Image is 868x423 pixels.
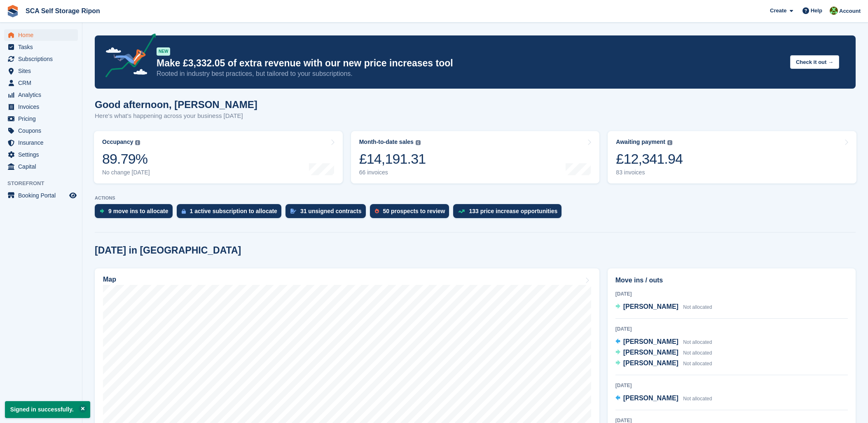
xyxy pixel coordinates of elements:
[68,190,78,200] a: Preview store
[18,101,68,113] span: Invoices
[95,111,257,121] p: Here's what's happening across your business [DATE]
[615,382,848,389] div: [DATE]
[95,204,177,222] a: 9 move ins to allocate
[5,401,90,418] p: Signed in successfully.
[18,125,68,136] span: Coupons
[839,7,861,15] span: Account
[18,149,68,160] span: Settings
[7,179,82,188] span: Storefront
[830,7,838,15] img: Kelly Neesham
[177,204,285,222] a: 1 active subscription to allocate
[108,208,168,214] div: 9 move ins to allocate
[790,55,839,69] button: Check it out →
[18,190,68,201] span: Booking Portal
[290,209,296,214] img: contract_signature_icon-13c848040528278c33f63329250d36e43548de30e8caae1d1a13099fd9432cc5.svg
[7,5,19,17] img: stora-icon-8386f47178a22dfd0bd8f6a31ec36ba5ce8667c1dd55bd0f319d3a0aa187defe.svg
[683,396,712,402] span: Not allocated
[359,139,414,146] div: Month-to-date sales
[616,150,683,167] div: £12,341.94
[616,169,683,176] div: 83 invoices
[615,302,712,313] a: [PERSON_NAME] Not allocated
[95,195,856,201] p: ACTIONS
[135,140,140,145] img: icon-info-grey-7440780725fd019a000dd9b08b2336e03edf1995a4989e88bcd33f0948082b44.svg
[683,339,712,345] span: Not allocated
[383,208,445,214] div: 50 prospects to review
[18,53,68,65] span: Subscriptions
[370,204,454,222] a: 50 prospects to review
[4,161,78,172] a: menu
[623,303,678,310] span: [PERSON_NAME]
[190,208,277,214] div: 1 active subscription to allocate
[458,209,465,213] img: price_increase_opportunities-93ffe204e8149a01c8c9dc8f82e8f89637d9d84a8eef4429ea346261dce0b2c0.svg
[4,137,78,148] a: menu
[615,325,848,333] div: [DATE]
[623,395,678,402] span: [PERSON_NAME]
[4,113,78,125] a: menu
[469,208,557,214] div: 133 price increase opportunities
[615,337,712,348] a: [PERSON_NAME] Not allocated
[95,245,241,256] h2: [DATE] in [GEOGRAPHIC_DATA]
[4,53,78,65] a: menu
[182,209,186,214] img: active_subscription_to_allocate_icon-d502201f5373d7db506a760aba3b589e785aa758c864c3986d89f69b8ff3...
[18,89,68,101] span: Analytics
[18,161,68,172] span: Capital
[416,140,421,145] img: icon-info-grey-7440780725fd019a000dd9b08b2336e03edf1995a4989e88bcd33f0948082b44.svg
[4,101,78,113] a: menu
[453,204,566,222] a: 133 price increase opportunities
[100,209,104,214] img: move_ins_to_allocate_icon-fdf77a2bb77ea45bf5b3d319d69a93e2d87916cf1d5bf7949dd705db3b84f3ca.svg
[98,33,156,80] img: price-adjustments-announcement-icon-8257ccfd72463d97f412b2fc003d46551f7dbcb40ab6d574587a9cd5c0d94...
[157,57,784,69] p: Make £3,332.05 of extra revenue with our new price increases tool
[4,77,78,89] a: menu
[4,149,78,160] a: menu
[811,7,822,15] span: Help
[683,350,712,356] span: Not allocated
[615,290,848,298] div: [DATE]
[623,349,678,356] span: [PERSON_NAME]
[18,65,68,77] span: Sites
[615,275,848,285] h2: Move ins / outs
[4,89,78,101] a: menu
[18,137,68,148] span: Insurance
[623,338,678,345] span: [PERSON_NAME]
[18,77,68,89] span: CRM
[103,276,116,283] h2: Map
[94,131,343,183] a: Occupancy 89.79% No change [DATE]
[608,131,856,183] a: Awaiting payment £12,341.94 83 invoices
[4,125,78,136] a: menu
[351,131,600,183] a: Month-to-date sales £14,191.31 66 invoices
[615,348,712,358] a: [PERSON_NAME] Not allocated
[285,204,370,222] a: 31 unsigned contracts
[683,361,712,367] span: Not allocated
[615,358,712,369] a: [PERSON_NAME] Not allocated
[616,139,665,146] div: Awaiting payment
[22,4,103,18] a: SCA Self Storage Ripon
[102,139,133,146] div: Occupancy
[18,113,68,125] span: Pricing
[18,29,68,41] span: Home
[300,208,362,214] div: 31 unsigned contracts
[95,99,257,110] h1: Good afternoon, [PERSON_NAME]
[102,150,150,167] div: 89.79%
[359,169,426,176] div: 66 invoices
[18,41,68,53] span: Tasks
[615,393,712,404] a: [PERSON_NAME] Not allocated
[157,47,170,56] div: NEW
[667,140,672,145] img: icon-info-grey-7440780725fd019a000dd9b08b2336e03edf1995a4989e88bcd33f0948082b44.svg
[683,304,712,310] span: Not allocated
[4,65,78,77] a: menu
[770,7,786,15] span: Create
[4,190,78,201] a: menu
[359,150,426,167] div: £14,191.31
[4,29,78,41] a: menu
[157,69,784,78] p: Rooted in industry best practices, but tailored to your subscriptions.
[102,169,150,176] div: No change [DATE]
[375,209,379,214] img: prospect-51fa495bee0391a8d652442698ab0144808aea92771e9ea1ae160a38d050c398.svg
[4,41,78,53] a: menu
[623,360,678,367] span: [PERSON_NAME]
